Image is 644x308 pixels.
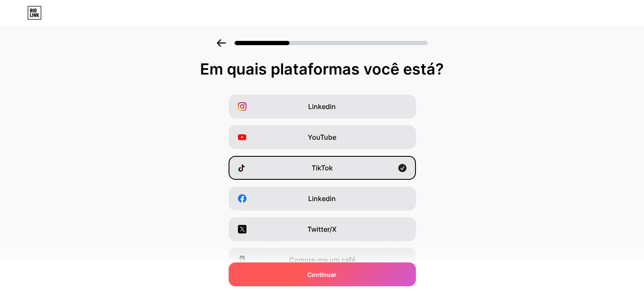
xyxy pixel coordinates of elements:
span: Snapchat [306,285,338,296]
span: TikTok [312,163,333,173]
span: Compre-me um café [289,255,355,265]
span: Linkedin [308,101,336,112]
span: Twitter/X [307,224,337,234]
span: Linkedin [308,193,336,204]
div: Em quais plataformas você está? [9,60,635,78]
span: Continuar [307,270,337,279]
span: YouTube [308,132,336,142]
